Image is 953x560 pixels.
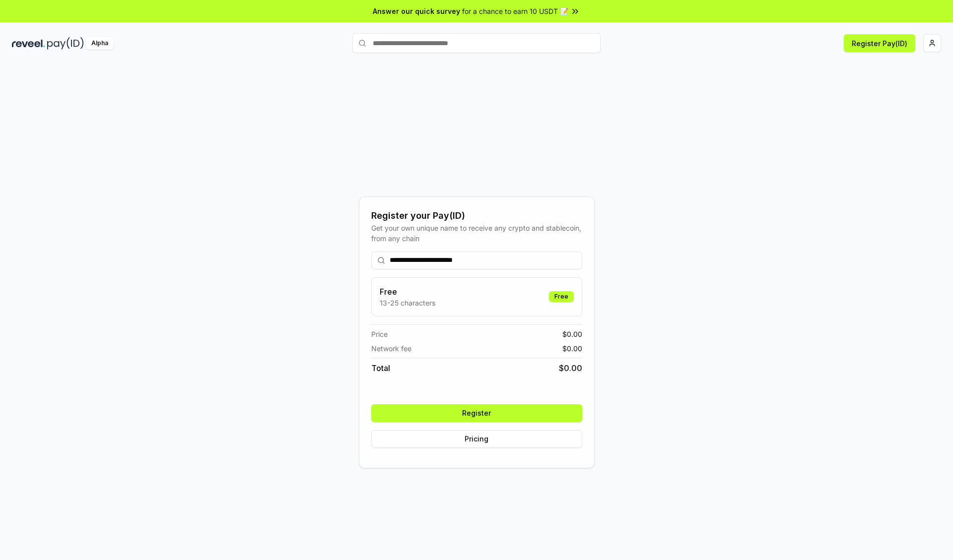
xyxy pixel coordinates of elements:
[371,329,388,339] span: Price
[47,37,84,50] img: pay_id
[559,362,582,374] span: $ 0.00
[371,343,411,354] span: Network fee
[462,6,568,16] span: for a chance to earn 10 USDT 📝
[373,6,460,16] span: Answer our quick survey
[549,291,574,302] div: Free
[562,343,582,354] span: $ 0.00
[562,329,582,339] span: $ 0.00
[12,37,45,50] img: reveel_dark
[380,286,435,298] h3: Free
[86,37,114,50] div: Alpha
[371,404,582,422] button: Register
[371,223,582,244] div: Get your own unique name to receive any crypto and stablecoin, from any chain
[371,430,582,448] button: Pricing
[380,298,435,308] p: 13-25 characters
[371,209,582,223] div: Register your Pay(ID)
[844,34,915,52] button: Register Pay(ID)
[371,362,390,374] span: Total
